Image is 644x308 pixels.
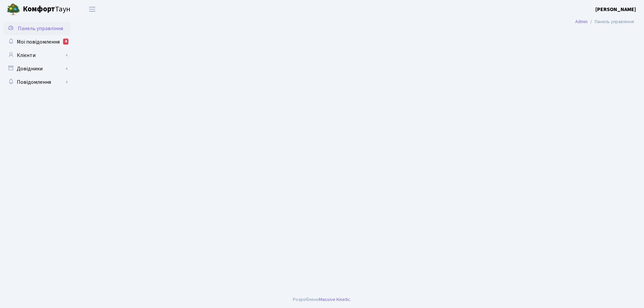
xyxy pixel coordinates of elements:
[7,3,20,16] img: logo.png
[3,75,70,89] a: Повідомлення
[595,5,636,13] a: [PERSON_NAME]
[3,22,70,35] a: Панель управління
[18,25,63,32] span: Панель управління
[588,18,634,25] li: Панель управління
[23,4,55,14] b: Комфорт
[3,35,70,49] a: Мої повідомлення4
[17,38,60,46] span: Мої повідомлення
[63,39,68,45] div: 4
[23,4,70,15] span: Таун
[3,49,70,62] a: Клієнти
[575,18,588,25] a: Admin
[565,15,644,29] nav: breadcrumb
[319,296,350,303] a: Massive Kinetic
[3,62,70,75] a: Довідники
[84,4,101,15] button: Переключити навігацію
[293,296,351,303] div: Розроблено .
